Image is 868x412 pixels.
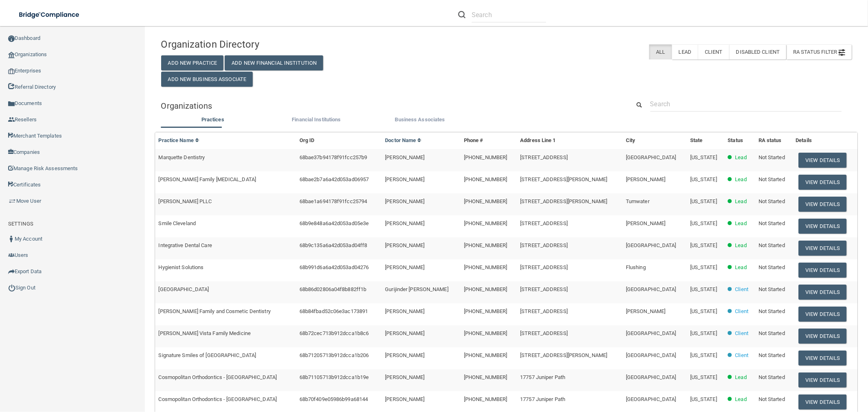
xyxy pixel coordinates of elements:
button: View Details [798,219,846,234]
button: Add New Business Associate [161,72,253,87]
span: [US_STATE] [690,374,717,380]
span: 68b991d6a6a42d053ad04276 [300,264,369,270]
img: icon-export.b9366987.png [8,268,15,275]
p: Lead [735,197,747,206]
button: View Details [798,285,846,300]
span: [PHONE_NUMBER] [464,330,507,336]
p: Lead [735,175,747,184]
span: Tumwater [626,198,649,204]
h4: Organization Directory [161,39,383,50]
h5: Organizations [161,101,618,110]
p: Client [735,329,749,338]
span: [PERSON_NAME] [385,198,424,204]
span: [PERSON_NAME] PLLC [159,198,212,204]
span: [PHONE_NUMBER] [464,308,507,314]
span: [STREET_ADDRESS] [520,154,568,160]
span: [PHONE_NUMBER] [464,176,507,182]
span: 68bae37b94178f91fcc257b9 [300,154,367,160]
span: Not Started [759,286,785,292]
span: Not Started [759,396,785,402]
img: briefcase.64adab9b.png [8,197,16,205]
p: Client [735,285,749,294]
span: [PHONE_NUMBER] [464,220,507,226]
input: Search [472,7,546,22]
span: [STREET_ADDRESS] [520,220,568,226]
span: [GEOGRAPHIC_DATA] [626,286,676,292]
span: [PERSON_NAME] [385,176,424,182]
span: Not Started [759,198,785,204]
span: [GEOGRAPHIC_DATA] [626,374,676,380]
span: [PHONE_NUMBER] [464,264,507,270]
img: enterprise.0d942306.png [8,68,15,74]
span: [GEOGRAPHIC_DATA] [626,242,676,248]
span: [US_STATE] [690,396,717,402]
span: Not Started [759,352,785,358]
span: 68b86d02806a04f8b882ff1b [300,286,366,292]
button: View Details [798,197,846,212]
span: [US_STATE] [690,198,717,204]
span: Hygienist Solutions [159,264,204,270]
th: Details [792,132,857,149]
button: View Details [798,329,846,344]
span: [PERSON_NAME] [626,220,665,226]
span: Not Started [759,308,785,314]
button: View Details [798,394,846,410]
img: bridge_compliance_login_screen.278c3ca4.svg [12,7,87,23]
span: Not Started [759,264,785,270]
span: [PERSON_NAME] [385,242,424,248]
label: All [649,44,671,59]
span: 68bae2b7a6a42d053ad06957 [300,176,369,182]
span: Gurijinder [PERSON_NAME] [385,286,448,292]
label: Client [698,44,729,59]
img: ic_user_dark.df1a06c3.png [8,236,15,242]
span: [PERSON_NAME] [385,352,424,358]
span: 68bae1a694178f91fcc25794 [300,198,367,204]
span: [PERSON_NAME] [385,264,424,270]
span: Signature Smiles of [GEOGRAPHIC_DATA] [159,352,256,358]
span: [STREET_ADDRESS][PERSON_NAME] [520,352,607,358]
li: Financial Institutions [265,115,368,127]
span: 68b71205713b912dcca1b206 [300,352,369,358]
li: Business Associate [368,115,472,127]
p: Lead [735,219,747,228]
p: Lead [735,394,747,404]
span: [PHONE_NUMBER] [464,374,507,380]
span: [PERSON_NAME] [385,154,424,160]
th: RA status [755,132,793,149]
button: View Details [798,175,846,190]
span: [PERSON_NAME] [626,176,665,182]
a: Practice Name [159,137,199,143]
span: [PHONE_NUMBER] [464,198,507,204]
th: Status [725,132,755,149]
span: Flushing [626,264,646,270]
span: [PHONE_NUMBER] [464,154,507,160]
span: 17757 Juniper Path [520,374,565,380]
p: Lead [735,263,747,272]
span: Smile Cleveland [159,220,196,226]
span: [GEOGRAPHIC_DATA] [626,396,676,402]
span: [PHONE_NUMBER] [464,352,507,358]
span: [GEOGRAPHIC_DATA] [626,154,676,160]
span: RA Status Filter [793,49,845,55]
img: icon-users.e205127d.png [8,252,15,259]
span: Not Started [759,330,785,336]
span: Not Started [759,220,785,226]
span: [US_STATE] [690,220,717,226]
th: Phone # [461,132,517,149]
span: [PERSON_NAME] Family and Cosmetic Dentistry [159,308,271,314]
span: Business Associates [395,116,445,123]
th: Org ID [296,132,382,149]
span: 68b84fbad52c06e3ac173891 [300,308,368,314]
span: [US_STATE] [690,154,717,160]
span: [STREET_ADDRESS] [520,264,568,270]
label: Financial Institutions [269,115,364,125]
span: 68b9c135a6a42d053ad04ff8 [300,242,367,248]
th: State [687,132,725,149]
span: Not Started [759,374,785,380]
label: Business Associates [372,115,468,125]
span: 68b71105713b912dcca1b19e [300,374,369,380]
p: Client [735,307,749,316]
a: Doctor Name [385,137,422,143]
span: [PERSON_NAME] Family [MEDICAL_DATA] [159,176,256,182]
span: Cosmopolitan Orthodontics - [GEOGRAPHIC_DATA] [159,396,277,402]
